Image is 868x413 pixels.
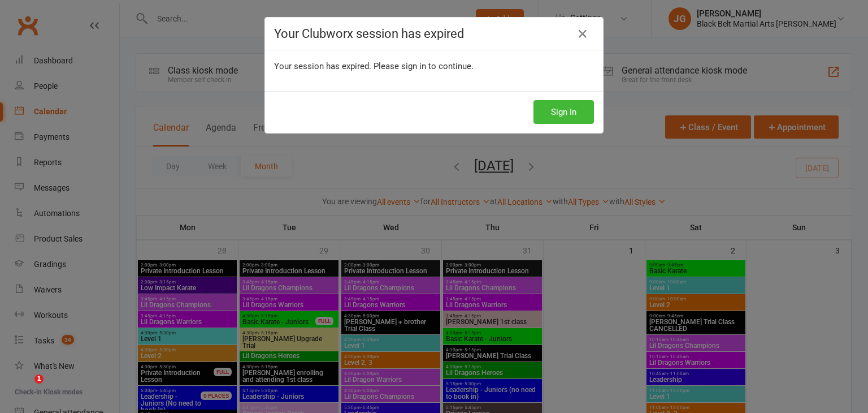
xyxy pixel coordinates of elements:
iframe: Intercom live chat [11,375,38,402]
span: Your session has expired. Please sign in to continue. [274,61,474,71]
span: 1 [34,375,44,384]
button: Sign In [533,100,594,124]
a: Close [574,25,592,43]
h4: Your Clubworx session has expired [274,27,594,41]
